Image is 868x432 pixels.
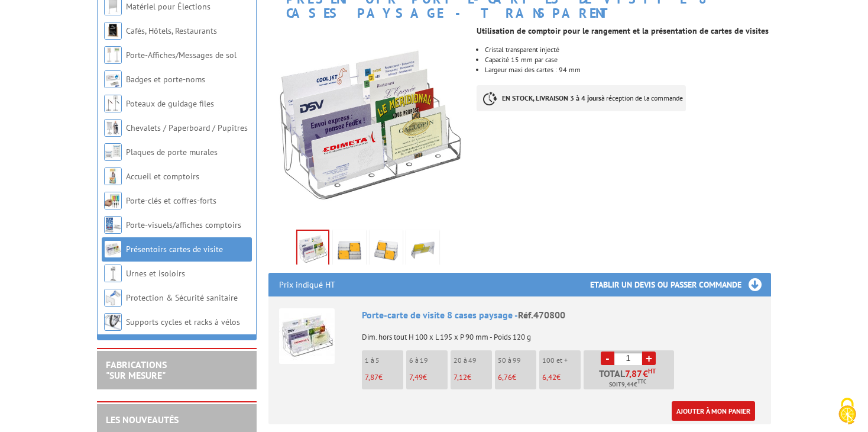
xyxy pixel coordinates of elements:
li: Cristal transparent injecté [485,46,771,53]
img: Urnes et isoloirs [104,265,122,282]
img: Poteaux de guidage files [104,95,122,112]
span: 6,42 [542,372,556,382]
p: à réception de la commande [477,85,686,111]
a: Cafés, Hôtels, Restaurants [126,25,217,36]
img: Cookies (fenêtre modale) [833,396,862,426]
p: € [409,373,448,382]
a: Ajouter à mon panier [672,401,755,421]
a: FABRICATIONS"Sur Mesure" [106,359,167,381]
span: 7,87 [625,369,643,378]
p: € [498,373,536,382]
img: porte_noms_470800_1.jpg [297,231,328,267]
a: Présentoirs cartes de visite [126,244,223,254]
h3: Etablir un devis ou passer commande [590,273,771,296]
span: 7,87 [365,372,378,382]
a: Accueil et comptoirs [126,171,199,182]
img: Supports cycles et racks à vélos [104,313,122,331]
img: Porte-clés et coffres-forts [104,192,122,209]
li: Largeur maxi des cartes : 94 mm [485,66,771,73]
p: 50 à 99 [498,356,536,365]
p: Total [587,369,674,389]
span: 6,76 [498,372,512,382]
span: € [643,369,648,378]
sup: HT [648,367,656,375]
img: Badges et porte-noms [104,70,122,88]
li: Capacité 15 mm par case [485,56,771,63]
span: 9,44 [621,380,634,389]
p: Dim. hors tout H 100 x L 195 x P 90 mm - Poids 120 g [362,325,760,341]
img: Accueil et comptoirs [104,167,122,185]
a: Matériel pour Élections [126,1,210,12]
strong: Utilisation de comptoir pour le rangement et la présentation de cartes de visites [477,25,769,36]
img: Chevalets / Paperboard / Pupitres [104,119,122,137]
a: Badges et porte-noms [126,74,205,85]
p: 1 à 5 [365,356,403,365]
img: 470800_1.jpg [335,232,364,269]
strong: EN STOCK, LIVRAISON 3 à 4 jours [502,94,601,102]
p: Prix indiqué HT [279,273,335,296]
p: 100 et + [542,356,581,365]
img: Plaques de porte murales [104,143,122,161]
img: Porte-carte de visite 8 cases paysage [279,308,335,364]
button: Cookies (fenêtre modale) [827,392,868,432]
img: 470800_3.jpg [409,232,437,269]
a: Plaques de porte murales [126,147,218,157]
span: 7,49 [409,372,423,382]
img: porte_noms_470800_1.jpg [268,26,468,225]
a: Porte-clés et coffres-forts [126,195,216,206]
p: € [454,373,492,382]
a: Poteaux de guidage files [126,98,214,109]
a: Urnes et isoloirs [126,268,185,279]
p: 20 à 49 [454,356,492,365]
img: Cafés, Hôtels, Restaurants [104,22,122,40]
img: Présentoirs cartes de visite [104,240,122,258]
a: Supports cycles et racks à vélos [126,317,240,327]
img: 470800_2.jpg [372,232,400,269]
span: Réf.470800 [518,309,565,321]
p: € [542,373,581,382]
a: LES NOUVEAUTÉS [106,414,179,425]
p: 6 à 19 [409,356,448,365]
p: € [365,373,403,382]
a: Chevalets / Paperboard / Pupitres [126,122,248,133]
img: Porte-visuels/affiches comptoirs [104,216,122,234]
sup: TTC [637,378,646,385]
a: Porte-Affiches/Messages de sol [126,50,237,60]
img: Porte-Affiches/Messages de sol [104,46,122,64]
a: Protection & Sécurité sanitaire [126,292,238,303]
div: Porte-carte de visite 8 cases paysage - [362,308,760,322]
img: Protection & Sécurité sanitaire [104,289,122,307]
a: - [601,352,614,365]
span: 7,12 [454,372,467,382]
a: + [642,352,656,365]
span: Soit € [609,380,646,389]
a: Porte-visuels/affiches comptoirs [126,220,241,230]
